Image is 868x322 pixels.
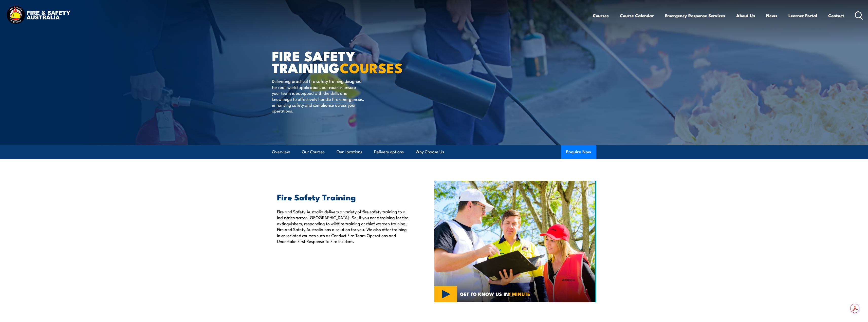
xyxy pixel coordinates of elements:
img: Fire Safety Training Courses [434,181,596,302]
a: Learner Portal [788,9,817,22]
a: Delivery options [374,145,404,159]
p: Fire and Safety Australia delivers a variety of fire safety training to all industries across [GE... [277,209,411,244]
a: Courses [593,9,609,22]
h1: FIRE SAFETY TRAINING [272,50,397,73]
a: About Us [736,9,755,22]
a: Overview [272,145,290,159]
span: GET TO KNOW US IN [460,292,530,296]
a: News [766,9,777,22]
button: Enquire Now [561,145,596,159]
strong: COURSES [340,57,403,78]
a: Why Choose Us [416,145,444,159]
h2: Fire Safety Training [277,193,411,200]
a: Our Courses [302,145,325,159]
a: Contact [828,9,844,22]
a: Emergency Response Services [665,9,725,22]
a: Our Locations [337,145,362,159]
p: Delivering practical fire safety training designed for real-world application, our courses ensure... [272,78,364,113]
a: Course Calendar [620,9,654,22]
strong: 1 MINUTE [509,290,530,297]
